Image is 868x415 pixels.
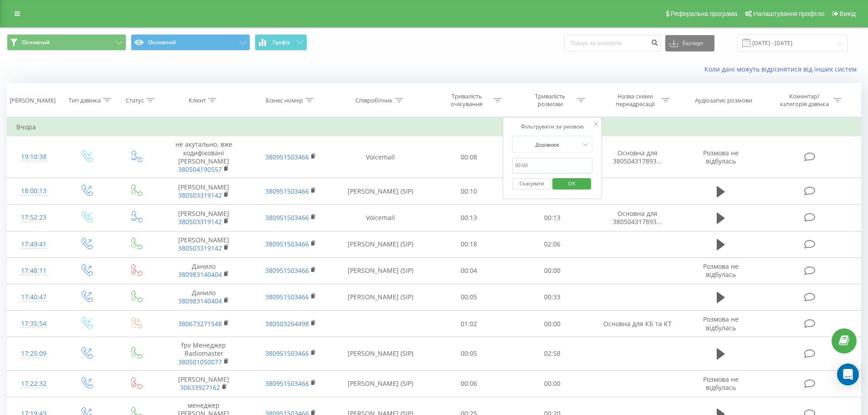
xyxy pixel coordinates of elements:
[703,262,739,279] span: Розмова не відбулась
[16,182,51,200] div: 18:00:13
[703,375,739,392] span: Розмова не відбулась
[160,284,247,310] td: Данило
[552,178,591,190] button: OK
[265,319,309,328] a: 380503264498
[178,270,222,279] a: 380983140404
[255,34,307,51] button: Графік
[178,217,222,226] a: 380503319142
[512,178,551,190] button: Скасувати
[334,257,427,284] td: [PERSON_NAME] (SIP)
[334,205,427,231] td: Voicemail
[160,370,247,397] td: [PERSON_NAME]
[131,34,250,51] button: Основний
[840,10,856,17] span: Вихід
[511,370,594,397] td: 00:00
[160,178,247,205] td: [PERSON_NAME]
[126,97,144,104] div: Статус
[178,165,222,174] a: 380504190557
[511,231,594,257] td: 02:06
[178,244,222,252] a: 380503319142
[671,10,738,17] span: Реферальна програма
[178,358,222,366] a: 380501050077
[334,284,427,310] td: [PERSON_NAME] (SIP)
[265,292,309,301] a: 380951503466
[7,34,126,51] button: Основний
[334,231,427,257] td: [PERSON_NAME] (SIP)
[22,39,50,46] span: Основний
[160,136,247,178] td: не акутально, вже кодифіковані [PERSON_NAME]
[613,209,662,226] span: Основна для 380504317893...
[265,187,309,195] a: 380951503466
[178,319,222,328] a: 380673271548
[704,65,861,73] a: Коли дані можуть відрізнятися вiд інших систем
[427,231,511,257] td: 00:18
[427,284,511,310] td: 00:05
[511,284,594,310] td: 00:33
[512,158,592,174] input: 00:00
[442,92,491,108] div: Тривалість очікування
[526,92,575,108] div: Тривалість розмови
[334,178,427,205] td: [PERSON_NAME] (SIP)
[778,92,831,108] div: Коментар/категорія дзвінка
[160,205,247,231] td: [PERSON_NAME]
[753,10,824,17] span: Налаштування профілю
[613,149,662,165] span: Основна для 380504317893...
[594,311,680,337] td: Основна для КБ та КТ
[427,136,511,178] td: 00:08
[16,148,51,166] div: 19:10:38
[427,257,511,284] td: 00:04
[512,122,592,131] div: Фільтрувати за умовою
[265,213,309,222] a: 380951503466
[355,97,393,104] div: Співробітник
[511,205,594,231] td: 00:13
[160,231,247,257] td: [PERSON_NAME]
[665,35,714,51] button: Експорт
[695,97,752,104] div: Аудіозапис розмови
[334,337,427,371] td: [PERSON_NAME] (SIP)
[160,257,247,284] td: Данило
[427,337,511,371] td: 00:05
[334,136,427,178] td: Voicemail
[266,97,303,104] div: Бізнес номер
[427,370,511,397] td: 00:06
[16,288,51,306] div: 17:40:47
[180,383,220,392] a: 30633927162
[265,379,309,388] a: 380951503466
[160,337,247,371] td: fpv Менеджер Radiomaster
[178,297,222,305] a: 380983140404
[178,191,222,200] a: 380503319142
[427,178,511,205] td: 00:10
[611,92,659,108] div: Назва схеми переадресації
[68,97,101,104] div: Тип дзвінка
[10,97,56,104] div: [PERSON_NAME]
[189,97,206,104] div: Клієнт
[334,370,427,397] td: [PERSON_NAME] (SIP)
[7,118,861,136] td: Вчора
[511,257,594,284] td: 00:00
[511,337,594,371] td: 02:58
[427,311,511,337] td: 01:02
[265,266,309,275] a: 380951503466
[16,345,51,363] div: 17:25:09
[427,205,511,231] td: 00:13
[265,349,309,358] a: 380951503466
[272,39,290,46] span: Графік
[16,262,51,280] div: 17:48:11
[16,236,51,253] div: 17:49:41
[265,153,309,161] a: 380951503466
[16,375,51,393] div: 17:22:32
[16,209,51,226] div: 17:52:23
[559,176,585,190] span: OK
[16,315,51,333] div: 17:35:54
[511,311,594,337] td: 00:00
[837,364,859,385] div: Open Intercom Messenger
[265,240,309,248] a: 380951503466
[703,149,739,165] span: Розмова не відбулась
[564,35,661,51] input: Пошук за номером
[703,315,739,332] span: Розмова не відбулась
